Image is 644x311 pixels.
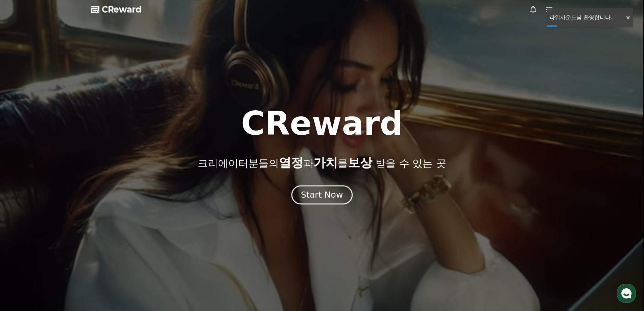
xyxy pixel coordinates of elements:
[2,215,45,231] a: 홈
[241,107,403,140] h1: CReward
[291,185,353,204] button: Start Now
[348,156,372,170] span: 보상
[293,193,351,199] a: Start Now
[104,225,113,230] span: 설정
[45,215,87,231] a: 대화
[279,156,303,170] span: 열정
[62,225,70,230] span: 대화
[91,4,142,15] a: CReward
[87,215,130,231] a: 설정
[301,189,343,201] div: Start Now
[21,225,25,230] span: 홈
[198,156,446,170] p: 크리에이터분들의 과 를 받을 수 있는 곳
[313,156,338,170] span: 가치
[102,4,142,15] span: CReward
